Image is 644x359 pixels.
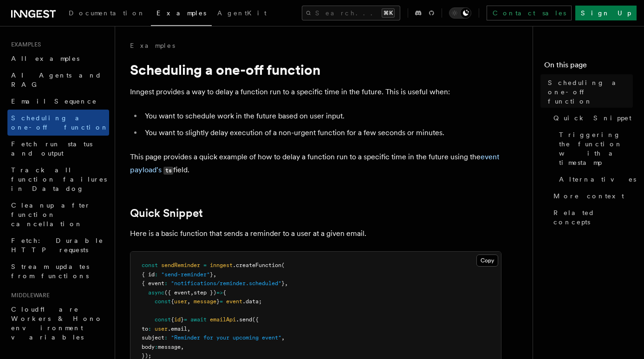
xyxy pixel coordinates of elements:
[548,78,633,106] span: Scheduling a one-off function
[7,50,109,67] a: All examples
[151,3,212,26] a: Examples
[11,306,103,341] span: Cloudflare Workers & Hono environment variables
[142,334,164,341] span: subject
[161,262,200,268] span: sendReminder
[220,298,223,305] span: =
[130,207,203,220] a: Quick Snippet
[449,7,471,19] button: Toggle dark mode
[7,258,109,284] a: Stream updates from functions
[555,171,633,188] a: Alternatives
[216,289,223,296] span: =>
[252,316,259,323] span: ({
[155,298,171,305] span: const
[142,344,155,350] span: body
[11,72,102,88] span: AI Agents and RAG
[181,316,184,323] span: }
[210,316,236,323] span: emailApi
[158,344,181,350] span: message
[187,326,190,332] span: ,
[194,298,216,305] span: message
[142,326,148,332] span: to
[11,263,89,280] span: Stream updates from functions
[194,289,216,296] span: step })
[550,110,633,126] a: Quick Snippet
[555,126,633,171] a: Triggering the function with a timestamp
[11,237,104,254] span: Fetch: Durable HTTP requests
[155,271,158,278] span: :
[156,9,206,17] span: Examples
[559,175,636,184] span: Alternatives
[155,326,168,332] span: user
[281,280,285,287] span: }
[7,162,109,197] a: Track all function failures in Datadog
[163,167,173,175] code: ts
[168,326,187,332] span: .email
[142,110,501,123] li: You want to schedule work in the future based on user input.
[142,271,155,278] span: { id
[181,344,184,350] span: ,
[184,316,187,323] span: =
[575,6,637,20] a: Sign Up
[174,298,187,305] span: user
[242,298,262,305] span: .data;
[7,93,109,110] a: Email Sequence
[130,61,501,78] h1: Scheduling a one-off function
[226,298,242,305] span: event
[216,298,220,305] span: }
[476,255,498,267] button: Copy
[11,98,97,105] span: Email Sequence
[7,292,50,299] span: Middleware
[148,289,164,296] span: async
[171,298,174,305] span: {
[130,227,501,240] p: Here is a basic function that sends a reminder to a user at a given email.
[171,280,281,287] span: "notifications/reminder.scheduled"
[142,352,151,359] span: });
[69,9,145,17] span: Documentation
[213,271,216,278] span: ,
[155,316,171,323] span: const
[142,280,164,287] span: { event
[210,271,213,278] span: }
[550,188,633,204] a: More context
[281,262,285,268] span: (
[487,6,572,20] a: Contact sales
[142,262,158,268] span: const
[382,8,395,18] kbd: ⌘K
[171,334,281,341] span: "Reminder for your upcoming event"
[11,140,92,157] span: Fetch run status and output
[148,326,151,332] span: :
[7,301,109,346] a: Cloudflare Workers & Hono environment variables
[210,262,233,268] span: inngest
[7,136,109,162] a: Fetch run status and output
[11,55,79,62] span: All examples
[63,3,151,25] a: Documentation
[7,41,41,48] span: Examples
[559,130,633,167] span: Triggering the function with a timestamp
[233,262,281,268] span: .createFunction
[11,202,91,228] span: Cleanup after function cancellation
[203,262,207,268] span: =
[544,59,633,74] h4: On this page
[217,9,267,17] span: AgentKit
[7,197,109,232] a: Cleanup after function cancellation
[142,126,501,139] li: You want to slightly delay execution of a non-urgent function for a few seconds or minutes.
[285,280,288,287] span: ,
[164,280,168,287] span: :
[302,6,400,20] button: Search...⌘K
[553,191,624,201] span: More context
[7,232,109,258] a: Fetch: Durable HTTP requests
[236,316,252,323] span: .send
[553,113,631,123] span: Quick Snippet
[7,67,109,93] a: AI Agents and RAG
[155,344,158,350] span: :
[190,289,194,296] span: ,
[190,316,207,323] span: await
[281,334,285,341] span: ,
[174,316,181,323] span: id
[544,74,633,110] a: Scheduling a one-off function
[130,41,175,50] a: Examples
[11,114,109,131] span: Scheduling a one-off function
[130,85,501,98] p: Inngest provides a way to delay a function run to a specific time in the future. This is useful w...
[130,150,501,177] p: This page provides a quick example of how to delay a function run to a specific time in the futur...
[164,289,190,296] span: ({ event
